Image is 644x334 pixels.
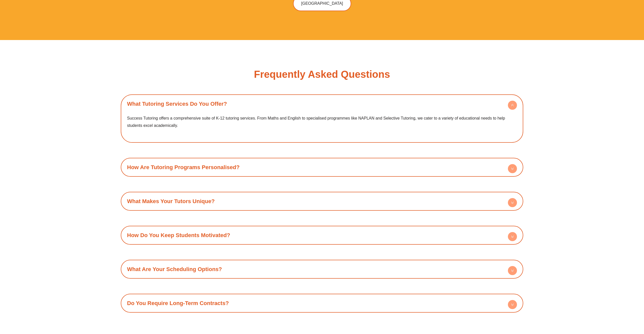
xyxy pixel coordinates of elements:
a: How Do You Keep Students Motivated? [127,232,230,238]
a: How Are Tutoring Programs Personalised? [127,164,239,170]
iframe: Chat Widget [558,277,644,334]
a: Do You Require Long-Term Contracts? [127,300,229,306]
div: What Tutoring Services Do You Offer? [123,97,521,111]
div: How Do You Keep Students Motivated? [123,228,521,242]
div: Do You Require Long-Term Contracts? [123,296,521,310]
div: What Are Your Scheduling Options? [123,262,521,276]
span: [GEOGRAPHIC_DATA] [301,2,343,6]
h2: Frequently Asked Questions [254,69,390,79]
div: What Makes Your Tutors Unique? [123,194,521,208]
div: What Tutoring Services Do You Offer? [123,111,521,140]
a: What Makes Your Tutors Unique? [127,198,215,204]
span: Success Tutoring offers a comprehensive suite of K-12 tutoring services. From Maths and English t... [127,116,505,128]
a: What Are Your Scheduling Options? [127,266,222,272]
a: What Tutoring Services Do You Offer? [127,101,227,107]
div: How Are Tutoring Programs Personalised? [123,160,521,174]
